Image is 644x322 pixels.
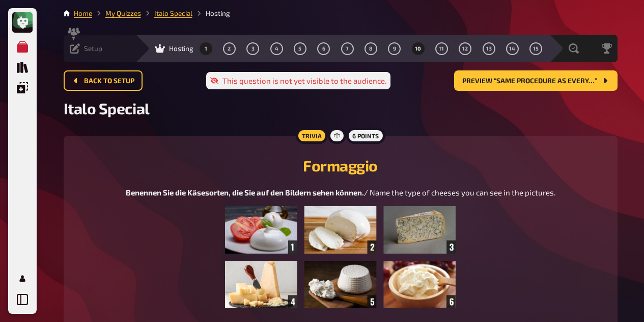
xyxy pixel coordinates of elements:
[504,40,520,57] button: 14
[439,46,444,52] span: 11
[298,46,301,52] span: 5
[322,46,325,52] span: 6
[481,40,497,57] button: 13
[228,46,231,52] span: 2
[528,40,544,57] button: 15
[533,46,539,52] span: 15
[74,8,92,18] li: Home
[169,44,193,53] span: Hosting
[454,70,618,91] button: Preview “Same Procedure as every…”
[84,78,134,85] span: Back to setup
[362,40,379,57] button: 8
[221,40,237,57] button: 2
[12,37,33,57] a: My Quizzes
[364,188,555,197] span: / Name the type of cheeses you can see in the pictures.
[316,40,332,57] button: 6
[225,206,456,308] img: image
[74,9,92,17] a: Home
[76,156,605,175] h2: Formaggio
[457,40,473,57] button: 12
[12,268,33,289] a: My Account
[346,128,385,144] div: 6 points
[154,9,192,17] a: Italo Special
[275,46,278,52] span: 4
[205,46,207,52] span: 1
[295,128,327,144] div: Trivia
[339,40,355,57] button: 7
[12,57,33,78] a: Quiz Library
[393,46,396,52] span: 9
[415,46,421,52] span: 10
[64,99,150,117] span: Italo Special
[410,40,426,57] button: 10
[486,46,492,52] span: 13
[386,40,403,57] button: 9
[268,40,285,57] button: 4
[141,8,192,18] li: Italo Special
[126,188,364,197] span: Benennen Sie die Käsesorten, die Sie auf den Bildern sehen können.
[292,40,308,57] button: 5
[245,40,261,57] button: 3
[84,44,102,53] span: Setup
[206,72,390,89] div: This question is not yet visible to the audience.
[369,46,373,52] span: 8
[433,40,450,57] button: 11
[346,46,349,52] span: 7
[92,8,141,18] li: My Quizzes
[251,46,255,52] span: 3
[192,8,230,18] li: Hosting
[462,46,468,52] span: 12
[64,70,143,91] button: Back to setup
[509,46,515,52] span: 14
[198,40,214,57] button: 1
[12,78,33,98] a: Overlays
[105,9,141,17] a: My Quizzes
[462,78,597,85] span: Preview “Same Procedure as every…”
